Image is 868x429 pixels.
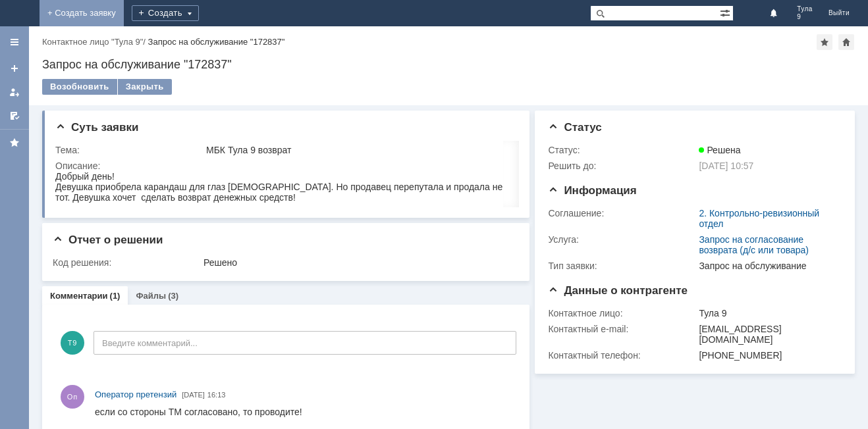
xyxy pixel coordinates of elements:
div: Контактное лицо: [548,308,696,318]
div: [PHONE_NUMBER] [699,350,836,361]
div: / [42,37,148,47]
span: Данные о контрагенте [548,284,688,297]
div: (3) [168,291,178,301]
div: Соглашение: [548,208,696,218]
a: Мои заявки [4,82,25,103]
div: Решено [203,257,512,268]
div: Запрос на обслуживание "172837" [148,37,285,47]
a: Мои согласования [4,105,25,126]
div: Описание: [55,161,514,171]
span: Тула [797,5,813,13]
span: [DATE] 10:57 [699,161,753,171]
div: Решить до: [548,161,696,171]
div: Тула 9 [699,308,836,318]
div: Код решения: [53,257,201,268]
a: Запрос на согласование возврата (д/с или товара) [699,234,809,255]
div: Добавить в избранное [817,34,832,50]
div: Услуга: [548,234,696,245]
div: МБК Тула 9 возврат [206,145,512,155]
div: (1) [110,291,121,301]
span: Отчет о решении [53,234,163,246]
span: Т9 [61,331,84,355]
a: Оператор претензий [95,388,176,401]
a: 2. Контрольно-ревизионный отдел [699,208,819,229]
span: Оператор претензий [95,390,176,399]
div: Сделать домашней страницей [838,34,854,50]
div: Тема: [55,145,203,155]
a: Создать заявку [4,58,25,79]
div: Тип заявки: [548,261,696,271]
div: Запрос на обслуживание "172837" [42,58,855,71]
span: 16:13 [207,391,226,399]
div: Создать [132,5,199,21]
span: Суть заявки [55,121,138,134]
div: [EMAIL_ADDRESS][DOMAIN_NAME] [699,324,836,345]
a: Файлы [136,291,166,301]
span: 9 [797,13,813,21]
span: Информация [548,184,636,197]
span: [DATE] [182,391,205,399]
a: Контактное лицо "Тула 9" [42,37,143,47]
div: Статус: [548,145,696,155]
span: Статус [548,121,601,134]
div: Контактный телефон: [548,350,696,361]
div: Запрос на обслуживание [699,261,836,271]
div: Контактный e-mail: [548,324,696,334]
a: Комментарии [50,291,108,301]
span: Расширенный поиск [720,6,733,18]
span: Решена [699,145,740,155]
